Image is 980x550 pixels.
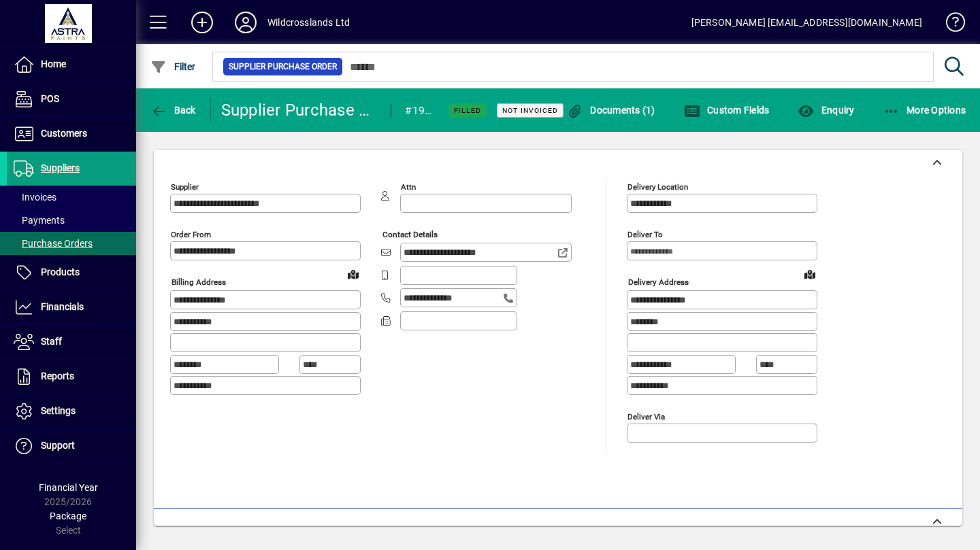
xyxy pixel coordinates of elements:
span: Customers [41,128,87,139]
a: Knowledge Base [936,3,963,47]
a: Settings [7,394,136,428]
span: Invoices [14,192,56,203]
button: More Options [880,98,970,122]
div: #1915 [405,100,431,122]
span: Enquiry [798,105,854,116]
span: Staff [41,336,62,347]
span: Payments [14,215,65,226]
span: Home [41,58,66,69]
span: Filled [454,106,481,115]
span: Purchase Orders [14,238,93,249]
div: Supplier Purchase Order [221,99,378,121]
app-page-header-button: Back [136,98,211,122]
span: Not Invoiced [502,106,558,115]
a: Staff [7,325,136,359]
span: Supplier Purchase Order [229,60,337,73]
span: Products [41,267,80,277]
mat-label: Order from [171,230,211,239]
a: Payments [7,209,136,232]
span: Package [50,511,86,521]
button: Documents (1) [563,98,659,122]
a: Invoices [7,186,136,209]
span: Settings [41,405,76,416]
button: Back [147,98,199,122]
button: Enquiry [794,98,857,122]
a: POS [7,82,136,116]
button: Add [180,10,224,35]
mat-label: Delivery Location [627,182,688,192]
a: Reports [7,360,136,394]
a: View on map [799,263,821,285]
a: Purchase Orders [7,232,136,255]
a: Support [7,429,136,463]
span: Filter [150,61,196,72]
button: Custom Fields [681,98,773,122]
mat-label: Attn [401,182,416,192]
span: POS [41,93,59,104]
a: Financials [7,290,136,324]
a: Home [7,48,136,82]
mat-label: Deliver To [627,230,663,239]
div: Wildcrosslands Ltd [267,12,350,33]
a: View on map [342,263,364,285]
a: Customers [7,117,136,151]
button: Profile [224,10,267,35]
span: Documents (1) [567,105,655,116]
span: Financial Year [39,482,98,493]
span: Custom Fields [684,105,770,116]
mat-label: Deliver via [627,411,665,421]
span: Financials [41,301,84,312]
mat-label: Supplier [171,182,199,192]
button: Filter [147,54,199,79]
span: Reports [41,371,74,381]
span: Back [150,105,196,116]
span: Suppliers [41,162,80,173]
a: Products [7,256,136,290]
span: Support [41,440,75,451]
div: [PERSON_NAME] [EMAIL_ADDRESS][DOMAIN_NAME] [691,12,922,33]
span: More Options [883,105,966,116]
